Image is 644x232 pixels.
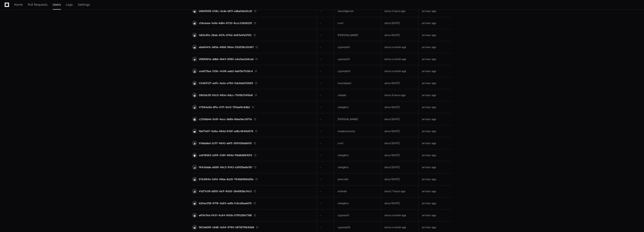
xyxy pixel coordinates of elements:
span: Settings [78,3,90,6]
span: a61fe7ed-0431-4c64-900b-079f2d5e77d8 [199,214,252,217]
span: 33483127-ad7c-4a2e-a760-0dc8abf30685 [199,82,253,85]
a: c230bb4e-5c6f-4ecc-bb6b-8bee5ac1d73e [192,117,313,122]
span: f643ebda-a689-49c3-9142-e3851be8e191 [199,166,252,169]
td: - [317,113,334,125]
td: since [DATE] [381,29,418,41]
td: since [DATE] [381,77,418,89]
span: Home [14,3,23,6]
td: [PERSON_NAME] [334,29,381,41]
img: 16.svg [193,141,197,145]
td: townofgarner [334,5,381,17]
td: since 7 hours ago [381,185,418,197]
td: cypress03 [334,65,381,77]
td: raleighnc [334,149,381,161]
td: - [317,185,334,197]
td: cvrd [334,17,381,29]
td: lantzville [334,173,381,185]
img: 10.svg [193,153,197,157]
td: cypress01 [334,41,381,53]
img: 1.svg [193,129,197,133]
span: ce619983-b2f8-438f-969d-1fbd9d981653 [199,154,252,157]
td: since a month ago [381,53,418,65]
a: b20ee358-67f8-4a93-ad1b-fc9cd5aae615 [192,201,313,206]
td: an hour ago [419,77,452,89]
img: 15.svg [193,57,197,61]
a: f643ebda-a689-49c3-9142-e3851be8e191 [192,165,313,170]
td: an hour ago [419,173,452,185]
td: cypress11 [334,209,381,221]
td: since a month ago [381,65,418,77]
img: 4.svg [193,9,197,13]
td: - [317,41,334,53]
td: an hour ago [419,197,452,209]
img: 7.svg [193,117,197,121]
a: 2588991a-ddbb-4b43-8580-a4a3ae2e9cad [192,57,313,62]
td: - [317,5,334,17]
span: 913d184e-0d14-49ba-8e20-764b6888e95e [199,178,253,181]
a: 47994a5d-dffe-417f-9e12-791aaf4c8db2 [192,105,313,110]
td: since 2 hours ago [381,5,418,17]
span: cee875ea-339c-4c98-aab2-bab15e7029c4 [199,70,253,73]
span: Users [53,3,61,6]
td: - [317,149,334,161]
img: 15.svg [193,189,197,193]
td: an hour ago [419,5,452,17]
td: - [317,161,334,173]
td: maderacounty [334,125,381,137]
td: raleighnc [334,197,381,209]
td: cvrd [334,137,381,149]
td: cdssab [334,89,381,101]
td: raleighnc [334,161,381,173]
span: 563eb09f-c8d6-4e54-9760-087bf79640b8 [199,226,254,229]
a: 0881dc55-00c5-460e-9dcc-75456214f9e8 [192,93,313,98]
td: since [DATE] [381,137,418,149]
td: raleighnc [334,101,381,113]
img: 12.svg [193,213,197,217]
td: since a month ago [381,41,418,53]
td: orlando [334,185,381,197]
td: since 4 hours ago [381,89,418,101]
td: - [317,53,334,65]
td: - [317,17,334,29]
span: c230bb4e-5c6f-4ecc-bb6b-8bee5ac1d73e [199,118,252,121]
td: - [317,197,334,209]
span: b20ee358-67f8-4a93-ad1b-fc9cd5aae615 [199,202,252,205]
td: an hour ago [419,29,452,41]
img: 11.svg [193,165,197,169]
td: an hour ago [419,149,452,161]
td: since a month ago [381,209,418,221]
span: Logs [66,3,73,6]
a: 913d184e-0d14-49ba-8e20-764b6888e95e [192,177,313,182]
td: an hour ago [419,17,452,29]
span: 41d71c08-b855-4a1f-80d3-29e985bc14c3 [199,190,252,193]
td: an hour ago [419,161,452,173]
td: an hour ago [419,125,452,137]
td: an hour ago [419,89,452,101]
span: fb67fa57-0e8a-484d-939f-ed8c4649d478 [199,130,253,133]
a: a61fe7ed-0431-4c64-900b-079f2d5e77d8 [192,213,313,218]
td: mountpearl [334,77,381,89]
span: 0881dc55-00c5-460e-9dcc-75456214f9e8 [199,94,253,97]
td: an hour ago [419,65,452,77]
a: ce619983-b2f8-438f-969d-1fbd9d981653 [192,153,313,158]
img: 5.svg [193,21,197,25]
a: ebe8441c-b85a-49b9-96ee-53d358c00461 [192,45,313,50]
span: cfdceeea-1e4b-4d6e-8720-8ccc326d5225 [199,21,252,25]
td: an hour ago [419,209,452,221]
img: 5.svg [193,201,197,205]
td: - [317,137,334,149]
td: - [317,89,334,101]
span: 47994a5d-dffe-417f-9e12-791aaf4c8db2 [199,106,250,109]
a: 563eb09f-c8d6-4e54-9760-087bf79640b8 [192,225,313,230]
span: d4b0f658-038c-4cda-b911-edba0dee5cd3 [199,9,252,13]
td: - [317,125,334,137]
td: an hour ago [419,185,452,197]
a: 33483127-ad7c-4a2e-a760-0dc8abf30685 [192,81,313,86]
a: 1d52c8fa-26ab-407e-974d-4e87a4fa5793 [192,33,313,38]
td: since [DATE] [381,125,418,137]
span: ebe8441c-b85a-49b9-96ee-53d358c00461 [199,46,254,49]
td: since [DATE] [381,161,418,173]
a: d4b0f658-038c-4cda-b911-edba0dee5cd3 [192,9,313,14]
img: 4.svg [193,33,197,37]
td: an hour ago [419,137,452,149]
